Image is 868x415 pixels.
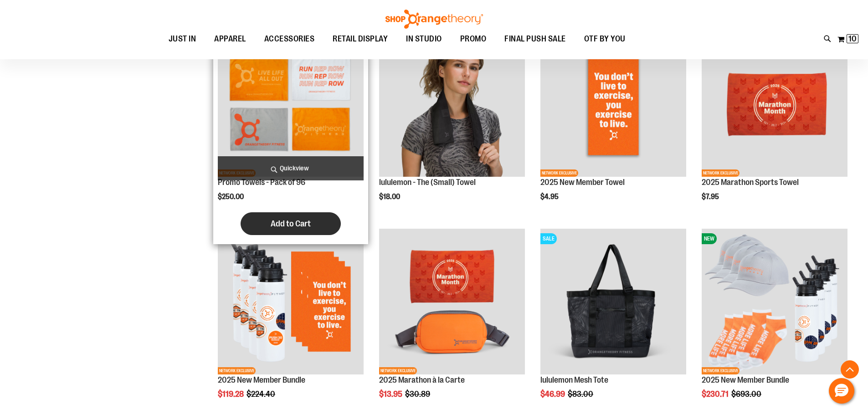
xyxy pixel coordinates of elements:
span: $83.00 [568,389,595,399]
span: NETWORK EXCLUSIVE [702,367,740,374]
div: product [697,26,852,224]
span: NETWORK EXCLUSIVE [702,169,740,177]
a: IN STUDIO [397,29,451,50]
a: 2025 New Member Towel [540,178,625,187]
span: NETWORK EXCLUSIVE [540,169,578,177]
a: FINAL PUSH SALE [495,29,575,50]
button: Add to Cart [241,212,341,235]
a: ACCESSORIES [255,29,324,50]
span: NEW [702,233,717,244]
a: PROMO [451,29,496,50]
img: Promo Towels - Pack of 96 [218,31,364,177]
div: product [375,26,529,224]
img: OTF 2025 New Member Towel [540,31,686,177]
div: product [536,26,691,224]
a: RETAIL DISPLAY [324,29,397,50]
span: $250.00 [218,193,245,201]
a: 2025 New Member BundleNEWNETWORK EXCLUSIVE [218,229,364,376]
span: 10 [848,34,857,43]
img: Product image for lululemon Mesh Tote [540,229,686,374]
span: APPAREL [214,29,246,49]
span: SALE [540,233,557,244]
span: RETAIL DISPLAY [333,29,388,49]
span: $230.71 [702,389,730,399]
span: $18.00 [379,193,401,201]
a: Promo Towels - Pack of 96NETWORK EXCLUSIVE [218,31,364,178]
a: APPAREL [205,29,255,50]
span: $119.28 [218,389,245,399]
a: 2025 New Member Bundle [702,375,789,384]
span: $7.95 [702,193,720,201]
img: lululemon - The (Small) Towel [379,31,525,177]
span: NETWORK EXCLUSIVE [379,367,417,374]
span: IN STUDIO [406,29,442,49]
a: 2025 New Member Bundle [218,375,305,384]
a: 2025 Marathon Sports TowelNEWNETWORK EXCLUSIVE [702,31,847,178]
span: PROMO [460,29,487,49]
a: OTF BY YOU [575,29,635,50]
span: $224.40 [247,389,277,399]
span: $30.89 [405,389,431,399]
a: lululemon Mesh Tote [540,375,608,384]
a: Promo Towels - Pack of 96 [218,178,305,187]
span: $13.95 [379,389,404,399]
span: $693.00 [731,389,763,399]
a: JUST IN [159,29,205,50]
a: Quickview [218,156,364,180]
img: 2025 Marathon à la Carte [379,229,525,374]
a: Product image for lululemon Mesh ToteSALE [540,229,686,376]
span: ACCESSORIES [264,29,315,49]
a: 2025 Marathon à la Carte [379,375,465,384]
button: Back To Top [841,360,859,379]
div: product [213,26,368,244]
a: 2025 Marathon à la CarteNETWORK EXCLUSIVE [379,229,525,376]
img: 2025 New Member Bundle [702,229,847,374]
a: lululemon - The (Small) TowelNEW [379,31,525,178]
span: NETWORK EXCLUSIVE [218,367,256,374]
span: OTF BY YOU [584,29,626,49]
img: 2025 Marathon Sports Towel [702,31,847,177]
span: $4.95 [540,193,560,201]
button: Hello, have a question? Let’s chat. [829,378,854,404]
a: lululemon - The (Small) Towel [379,178,476,187]
img: Shop Orangetheory [384,10,484,29]
span: JUST IN [169,29,196,49]
a: 2025 Marathon Sports Towel [702,178,799,187]
a: OTF 2025 New Member TowelNEWNETWORK EXCLUSIVE [540,31,686,178]
img: 2025 New Member Bundle [218,229,364,374]
span: Add to Cart [271,219,311,229]
a: 2025 New Member BundleNEWNETWORK EXCLUSIVE [702,229,847,376]
span: $46.99 [540,389,566,399]
span: FINAL PUSH SALE [504,29,566,49]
